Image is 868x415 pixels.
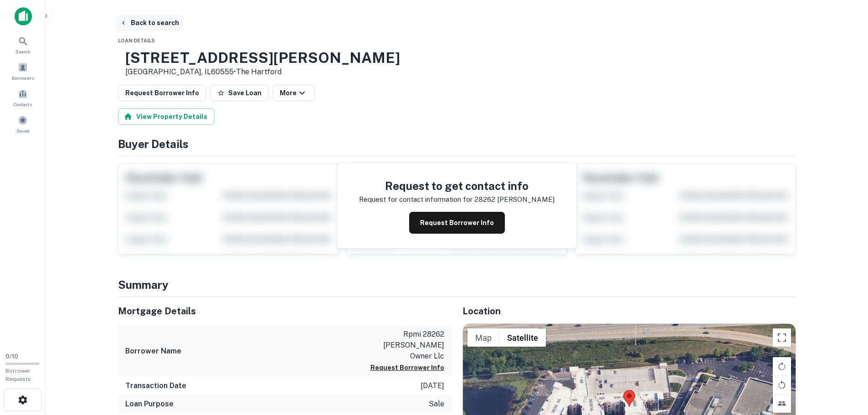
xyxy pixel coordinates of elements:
[125,49,400,67] h3: [STREET_ADDRESS][PERSON_NAME]
[421,380,444,391] p: [DATE]
[12,74,34,82] span: Borrowers
[272,85,315,101] button: More
[125,67,400,77] p: [GEOGRAPHIC_DATA], IL60555 •
[125,346,181,357] h6: Borrower Name
[16,127,30,134] span: Saved
[116,15,183,31] button: Back to search
[210,85,269,101] button: Save Loan
[773,328,791,347] button: Toggle fullscreen view
[236,67,282,76] a: The Hartford
[5,353,18,360] span: 0 / 10
[118,38,155,43] span: Loan Details
[3,112,43,136] a: Saved
[3,59,43,83] a: Borrowers
[15,7,32,26] img: capitalize-icon.png
[118,277,796,293] h4: Summary
[14,101,32,108] span: Contacts
[118,85,206,101] button: Request Borrower Info
[15,48,31,55] span: Search
[370,362,444,373] button: Request Borrower Info
[822,342,868,386] iframe: Chat Widget
[773,376,791,394] button: Rotate map counterclockwise
[359,194,473,205] p: Request for contact information for
[429,399,444,410] p: sale
[362,329,444,362] p: rpmi 28262 [PERSON_NAME] owner llc
[773,357,791,375] button: Rotate map clockwise
[409,212,505,234] button: Request Borrower Info
[3,32,43,57] a: Search
[359,178,555,194] h4: Request to get contact info
[462,304,796,318] h5: Location
[3,85,43,110] a: Contacts
[118,304,452,318] h5: Mortgage Details
[118,108,215,125] button: View Property Details
[773,395,791,413] button: Tilt map
[467,328,499,347] button: Show street map
[118,136,796,152] h4: Buyer Details
[125,380,186,391] h6: Transaction Date
[499,328,546,347] button: Show satellite imagery
[5,368,31,382] span: Borrower Requests
[474,194,555,205] p: 28262 [PERSON_NAME]
[125,399,174,410] h6: Loan Purpose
